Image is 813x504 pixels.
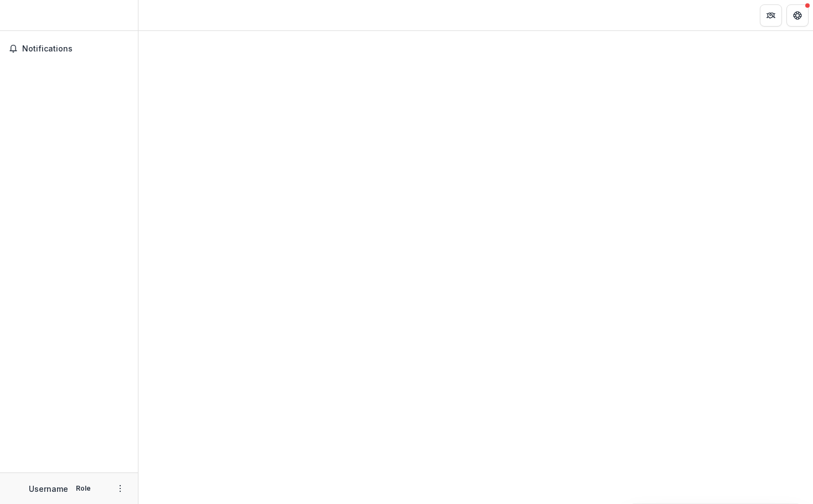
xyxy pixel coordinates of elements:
button: Get Help [786,4,809,27]
p: Username [29,483,68,495]
p: Role [73,484,94,493]
button: Notifications [4,40,133,58]
button: More [114,482,127,495]
span: Notifications [22,44,129,54]
button: Partners [760,4,782,27]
